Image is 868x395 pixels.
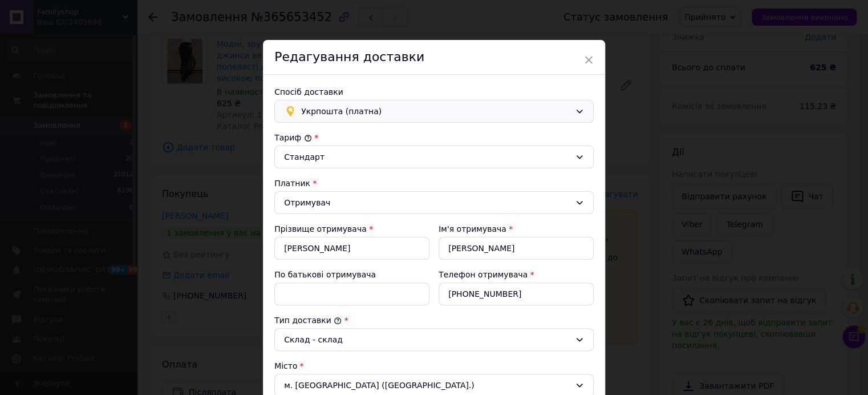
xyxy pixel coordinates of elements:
span: Укрпошта (платна) [301,105,570,118]
div: Спосіб доставки [274,86,594,98]
div: Платник [274,178,594,189]
div: Стандарт [284,151,570,163]
div: Отримувач [284,196,570,209]
div: Редагування доставки [263,40,605,75]
label: Телефон отримувача [439,270,528,279]
span: × [583,50,594,70]
input: +380 [439,283,594,305]
label: По батькові отримувача [274,270,376,279]
label: Ім'я отримувача [439,224,506,233]
div: Місто [274,360,594,372]
div: Тип доставки [274,315,594,326]
div: Тариф [274,132,594,143]
div: Склад - склад [284,333,570,346]
label: Прізвище отримувача [274,224,367,233]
